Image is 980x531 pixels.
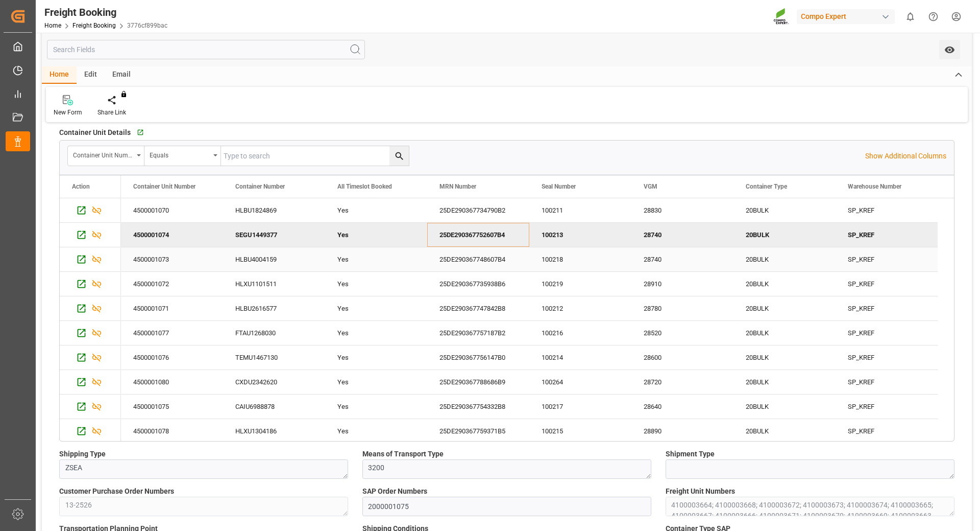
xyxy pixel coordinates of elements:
div: 20BULK [746,321,823,345]
div: CXDU2342620 [223,370,325,394]
textarea: 13-2526 [59,497,348,516]
div: 100214 [529,345,631,370]
div: SP_KREF [836,370,938,394]
span: Container Type [746,183,787,190]
span: Shipment Type [666,449,715,459]
div: Press SPACE to select this row. [121,321,938,345]
div: Press SPACE to select this row. [60,247,121,272]
button: open menu [144,146,221,166]
div: Press SPACE to deselect this row. [60,223,121,247]
div: Press SPACE to select this row. [60,345,121,370]
div: 4500001076 [121,345,223,370]
div: 25DE290367757187B2 [427,321,529,345]
div: 25DE290367748607B4 [427,247,529,271]
div: 100218 [529,247,631,271]
div: 28520 [631,321,733,345]
div: Press SPACE to select this row. [60,419,121,444]
div: CAIU6988878 [223,395,325,419]
textarea: 4100003664; 4100003668; 4100003672; 4100003673; 4100003674; 4100003665; 4100003667; 4100003666; 4... [666,497,954,516]
div: Yes [337,199,415,222]
a: Home [44,22,61,29]
div: Compo Expert [797,9,895,24]
a: Freight Booking [72,22,116,29]
div: 25DE290367752607B4 [427,223,529,247]
div: SP_KREF [836,345,938,370]
span: VGM [644,183,657,190]
input: Search Fields [47,40,365,59]
div: SP_KREF [836,223,938,247]
div: Press SPACE to select this row. [60,296,121,321]
div: 4500001078 [121,419,223,443]
span: Container Number [235,183,285,190]
div: Press SPACE to select this row. [60,395,121,419]
div: Press SPACE to select this row. [121,345,938,370]
div: SP_KREF [836,419,938,443]
div: 20BULK [746,223,823,247]
div: Yes [337,420,415,443]
div: 4500001072 [121,272,223,296]
div: 20BULK [746,371,823,394]
div: HLXU1101511 [223,272,325,296]
textarea: 3200 [362,459,651,479]
div: Action [72,183,90,190]
span: MRN Number [439,183,476,190]
div: Equals [150,148,210,160]
div: 28890 [631,419,733,443]
div: HLBU1824869 [223,198,325,222]
span: Customer Purchase Order Numbers [59,486,174,497]
div: New Form [54,108,82,117]
div: 100211 [529,198,631,222]
div: 100219 [529,272,631,296]
div: SP_KREF [836,395,938,419]
div: Yes [337,346,415,370]
div: Press SPACE to select this row. [121,296,938,321]
div: SP_KREF [836,198,938,222]
button: show 0 new notifications [899,5,922,28]
div: Press SPACE to deselect this row. [121,223,938,247]
div: Yes [337,272,415,296]
div: 100215 [529,419,631,443]
div: 20BULK [746,297,823,320]
div: Yes [337,223,415,247]
span: Means of Transport Type [362,449,444,459]
div: Press SPACE to select this row. [60,272,121,296]
span: Warehouse Number [848,183,901,190]
div: Press SPACE to select this row. [121,370,938,395]
span: Seal Number [542,183,576,190]
span: Shipping Type [59,449,106,459]
span: All Timeslot Booked [337,183,392,190]
div: SEGU1449377 [223,223,325,247]
div: 28720 [631,370,733,394]
div: 25DE290367735938B6 [427,272,529,296]
div: 20BULK [746,395,823,419]
div: 28830 [631,198,733,222]
div: 20BULK [746,199,823,222]
div: Press SPACE to select this row. [121,395,938,419]
div: Press SPACE to select this row. [121,198,938,223]
div: 20BULK [746,420,823,443]
button: open menu [939,40,960,59]
button: open menu [68,146,144,166]
div: Email [105,66,138,84]
div: 28780 [631,296,733,320]
div: TEMU1467130 [223,345,325,370]
div: FTAU1268030 [223,321,325,345]
div: 28600 [631,345,733,370]
div: 25DE290367788686B9 [427,370,529,394]
span: Freight Unit Numbers [666,486,735,497]
div: HLBU4004159 [223,247,325,271]
div: SP_KREF [836,272,938,296]
div: 4500001074 [121,223,223,247]
span: Container Unit Details [59,127,131,138]
div: 25DE290367754332B8 [427,395,529,419]
div: HLXU1304186 [223,419,325,443]
div: 4500001080 [121,370,223,394]
div: 4500001070 [121,198,223,222]
span: Container Unit Number [133,183,195,190]
div: 4500001077 [121,321,223,345]
div: Press SPACE to select this row. [60,198,121,223]
span: SAP Order Numbers [362,486,427,497]
div: Container Unit Number [73,148,133,160]
div: Press SPACE to select this row. [121,247,938,272]
div: 20BULK [746,272,823,296]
